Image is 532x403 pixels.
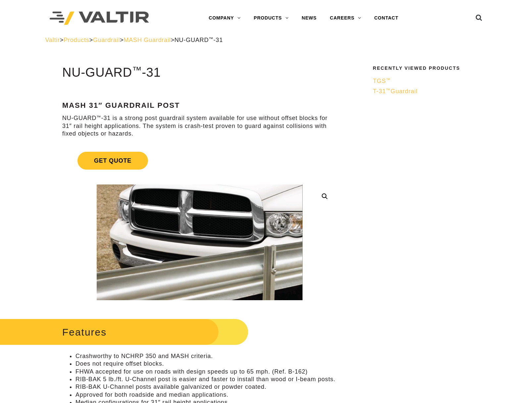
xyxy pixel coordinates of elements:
a: MASH Guardrail [124,37,171,43]
sup: ™ [386,77,391,82]
span: TGS [373,78,391,84]
div: > > > > [45,36,487,44]
a: Guardrail [93,37,120,43]
li: Does not require offset blocks. [75,360,337,368]
sup: ™ [132,65,142,75]
a: T-31™Guardrail [373,88,483,95]
sup: ™ [386,88,391,93]
li: RIB-BAK U-Channel posts available galvanized or powder coated. [75,383,337,391]
a: Get Quote [62,144,337,178]
a: CONTACT [367,12,405,25]
a: PRODUCTS [247,12,295,25]
span: T-31 Guardrail [373,88,417,95]
h1: NU-GUARD -31 [62,66,337,80]
a: CAREERS [323,12,368,25]
a: COMPANY [202,12,247,25]
li: FHWA accepted for use on roads with design speeds up to 65 mph. (Ref. B-162) [75,368,337,376]
sup: ™ [209,36,213,41]
a: Products [64,37,89,43]
li: Approved for both roadside and median applications. [75,391,337,399]
a: NEWS [295,12,323,25]
a: Valtir [45,37,60,43]
a: TGS™ [373,77,483,85]
span: NU-GUARD -31 [174,37,223,43]
h2: Recently Viewed Products [373,66,483,71]
strong: MASH 31″ Guardrail Post [62,101,180,109]
p: NU-GUARD -31 is a strong post guardrail system available for use without offset blocks for 31″ ra... [62,114,337,138]
span: Get Quote [77,152,148,170]
li: Crashworthy to NCHRP 350 and MASH criteria. [75,352,337,360]
img: Valtir [50,12,149,25]
li: RIB-BAK 5 lb./ft. U-Channel post is easier and faster to install than wood or I-beam posts. [75,376,337,383]
sup: ™ [96,115,101,120]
